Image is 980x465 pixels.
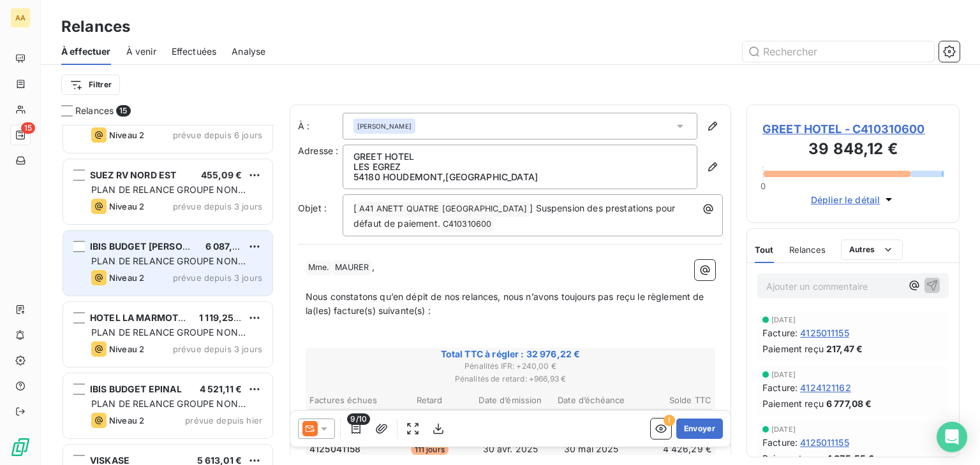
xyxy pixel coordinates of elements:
[298,145,338,156] span: Adresse :
[109,415,144,426] span: Niveau 2
[762,120,944,138] span: GREET HOTEL - C410310600
[90,169,176,180] span: SUEZ RV NORD EST
[551,442,631,456] td: 30 mai 2025
[800,381,851,394] span: 4124121162
[347,413,370,425] span: 9/10
[551,394,631,407] th: Date d’échéance
[173,273,262,283] span: prévue depuis 3 jours
[353,152,687,162] p: GREET HOTEL
[91,184,246,208] span: PLAN DE RELANCE GROUPE NON AUTOMATIQUE
[353,203,357,213] span: [
[116,105,130,117] span: 15
[185,415,262,426] span: prévue depuis hier
[441,217,494,232] span: C410310600
[762,436,798,449] span: Facture :
[232,45,265,58] span: Analyse
[826,452,875,465] span: 4 075,55 €
[353,172,687,182] p: 54180 HOUDEMONT , [GEOGRAPHIC_DATA]
[91,327,246,350] span: PLAN DE RELANCE GROUPE NON AUTOMATIQUE
[90,383,182,394] span: IBIS BUDGET EPINAL
[126,45,156,58] span: À venir
[173,344,262,354] span: prévue depuis 3 jours
[762,397,824,410] span: Paiement reçu
[743,41,934,62] input: Rechercher
[762,326,798,340] span: Facture :
[309,394,389,407] th: Factures échues
[471,442,551,456] td: 30 avr. 2025
[306,261,332,275] span: Mme.
[357,202,529,217] span: A41 ANETT QUATRE [GEOGRAPHIC_DATA]
[826,342,863,355] span: 217,47 €
[771,426,796,433] span: [DATE]
[10,437,31,457] img: Logo LeanPay
[353,203,678,229] span: ] Suspension des prestations pour défaut de paiement.
[333,261,371,275] span: MAURER
[199,312,242,323] span: 1 119,25 €
[298,120,343,132] label: À :
[298,203,327,213] span: Objet :
[937,422,967,452] div: Open Intercom Messenger
[306,291,707,317] span: Nous constatons qu’en dépit de nos relances, nous n’avons toujours pas reçu le règlement de la(le...
[762,342,824,355] span: Paiement reçu
[201,169,242,180] span: 455,09 €
[826,397,872,410] span: 6 777,08 €
[200,383,242,394] span: 4 521,11 €
[205,241,253,252] span: 6 087,34 €
[841,240,903,260] button: Autres
[771,371,796,378] span: [DATE]
[807,192,900,207] button: Déplier le détail
[173,201,262,211] span: prévue depuis 3 jours
[471,394,551,407] th: Date d’émission
[172,45,217,58] span: Effectuées
[109,130,144,140] span: Niveau 2
[109,273,144,283] span: Niveau 2
[91,398,246,422] span: PLAN DE RELANCE GROUPE NON AUTOMATIQUE
[21,122,35,134] span: 15
[61,15,130,38] h3: Relances
[372,261,375,272] span: ,
[61,45,111,58] span: À effectuer
[90,312,190,323] span: HOTEL LA MARMOTTE
[800,436,849,449] span: 4125011155
[676,418,723,439] button: Envoyer
[109,201,144,211] span: Niveau 2
[308,348,713,361] span: Total TTC à régler : 32 976,22 €
[109,344,144,354] span: Niveau 2
[762,381,798,394] span: Facture :
[811,193,880,206] span: Déplier le détail
[411,444,449,455] span: 111 jours
[390,394,470,407] th: Retard
[61,125,274,465] div: grid
[761,181,766,191] span: 0
[632,394,712,407] th: Solde TTC
[762,452,824,465] span: Paiement reçu
[800,326,849,340] span: 4125011155
[91,255,246,279] span: PLAN DE RELANCE GROUPE NON AUTOMATIQUE
[762,138,944,163] h3: 39 848,12 €
[789,245,826,255] span: Relances
[308,361,713,372] span: Pénalités IFR : + 240,00 €
[353,162,687,172] p: LES EGREZ
[90,241,225,252] span: IBIS BUDGET [PERSON_NAME]
[309,443,361,455] span: 4125041158
[308,373,713,385] span: Pénalités de retard : + 966,93 €
[10,8,31,28] div: AA
[755,245,774,255] span: Tout
[632,442,712,456] td: 4 426,29 €
[357,122,412,131] span: [PERSON_NAME]
[173,130,262,140] span: prévue depuis 6 jours
[61,75,120,95] button: Filtrer
[75,104,114,117] span: Relances
[771,316,796,324] span: [DATE]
